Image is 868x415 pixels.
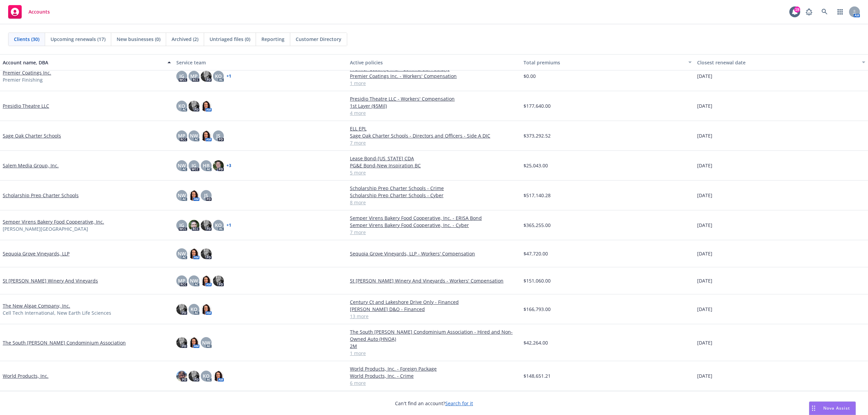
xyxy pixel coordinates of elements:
[524,222,551,229] span: $365,255.00
[5,2,53,21] a: Accounts
[347,54,521,70] button: Active policies
[201,130,212,141] img: photo
[3,59,163,66] div: Account name, DBA
[697,306,712,313] span: [DATE]
[697,132,712,139] span: [DATE]
[202,339,210,346] span: NW
[697,162,712,169] span: [DATE]
[201,71,212,82] img: photo
[3,162,59,169] a: Salem Media Group, Inc.
[350,343,518,350] a: 2M
[215,222,222,229] span: KO
[178,102,185,109] span: KO
[521,54,694,70] button: Total premiums
[176,371,187,381] img: photo
[697,102,712,109] span: [DATE]
[697,339,712,346] span: [DATE]
[350,372,518,379] a: World Products, Inc. - Crime
[524,250,548,257] span: $47,720.00
[3,69,51,76] a: Premier Coatings Inc.
[204,192,208,199] span: JS
[350,313,518,320] a: 13 more
[226,223,231,227] a: + 1
[350,250,518,257] a: Sequoia Grove Vineyards, LLP - Workers' Compensation
[350,365,518,372] a: World Products, Inc. - Foreign Package
[350,214,518,222] a: Semper Virens Bakery Food Cooperative, Inc. - ERISA Bond
[28,9,50,15] span: Accounts
[833,5,847,19] a: Switch app
[201,304,212,315] img: photo
[350,80,518,87] a: 1 more
[823,405,850,411] span: Nova Assist
[176,304,187,315] img: photo
[190,277,198,284] span: NW
[350,132,518,139] a: Sage Oak Charter Schools - Directors and Officers - Side A DIC
[213,275,224,286] img: photo
[174,54,347,70] button: Service team
[189,337,199,348] img: photo
[261,36,284,43] span: Reporting
[178,192,186,199] span: NW
[226,164,231,168] a: + 3
[215,72,222,80] span: KO
[176,59,344,66] div: Service team
[190,72,198,80] span: MP
[213,371,224,381] img: photo
[3,277,98,284] a: St [PERSON_NAME] Winery And Vineyards
[189,371,199,381] img: photo
[395,400,473,407] span: Can't find an account?
[697,72,712,80] span: [DATE]
[3,218,104,225] a: Semper Virens Bakery Food Cooperative, Inc.
[350,350,518,357] a: 1 more
[350,95,518,102] a: Presidio Theatre LLC - Workers' Compensation
[178,162,186,169] span: NW
[802,5,816,19] a: Report a Bug
[350,229,518,236] a: 7 more
[226,74,231,78] a: + 1
[350,155,518,162] a: Lease Bond-[US_STATE] CDA
[350,199,518,206] a: 8 more
[203,372,210,379] span: KO
[350,277,518,284] a: St [PERSON_NAME] Winery And Vineyards - Workers' Compensation
[201,220,212,231] img: photo
[697,192,712,199] span: [DATE]
[210,36,250,43] span: Untriaged files (0)
[3,372,48,379] a: World Products, Inc.
[524,192,551,199] span: $517,140.28
[350,306,518,313] a: [PERSON_NAME] D&O - Financed
[178,132,185,139] span: MP
[697,250,712,257] span: [DATE]
[3,309,111,316] span: Cell Tech International, New Earth Life Sciences
[14,36,39,43] span: Clients (30)
[296,36,341,43] span: Customer Directory
[51,36,105,43] span: Upcoming renewals (17)
[350,109,518,117] a: 4 more
[201,248,212,259] img: photo
[524,306,551,313] span: $166,793.00
[3,102,49,109] a: Presidio Theatre LLC
[524,72,536,80] span: $0.00
[524,162,548,169] span: $25,043.00
[3,225,88,232] span: [PERSON_NAME][GEOGRAPHIC_DATA]
[697,222,712,229] span: [DATE]
[189,190,199,201] img: photo
[350,59,518,66] div: Active policies
[201,101,212,111] img: photo
[524,277,551,284] span: $151,060.00
[179,72,184,80] span: JG
[524,102,551,109] span: $177,640.00
[350,379,518,387] a: 6 more
[809,402,818,415] div: Drag to move
[203,162,210,169] span: HB
[350,125,518,132] a: ELL EPL
[809,401,856,415] button: Nova Assist
[350,169,518,176] a: 5 more
[697,372,712,379] span: [DATE]
[697,277,712,284] span: [DATE]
